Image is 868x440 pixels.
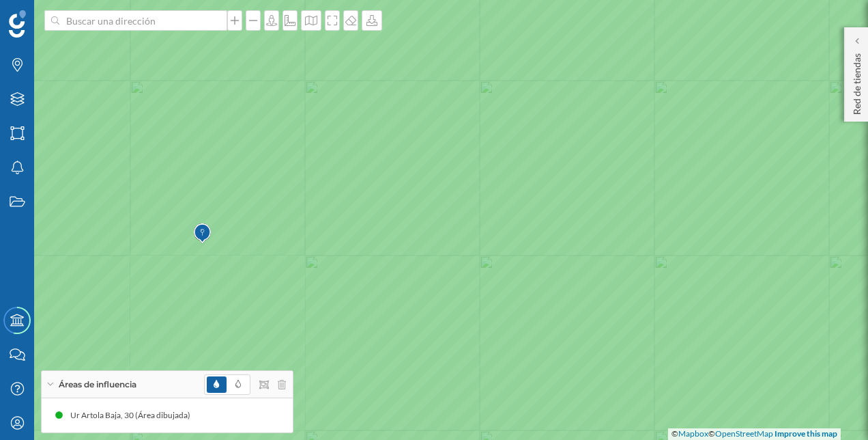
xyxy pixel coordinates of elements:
p: Red de tiendas [850,48,864,115]
a: Mapbox [678,428,708,439]
span: Soporte [27,10,76,22]
a: OpenStreetMap [715,428,773,439]
span: Áreas de influencia [59,379,136,391]
div: Ur Artola Baja, 30 (Área dibujada) [70,409,197,422]
img: Marker [194,220,211,247]
div: © © [668,428,841,440]
img: Geoblink Logo [9,10,26,38]
a: Improve this map [775,428,837,439]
